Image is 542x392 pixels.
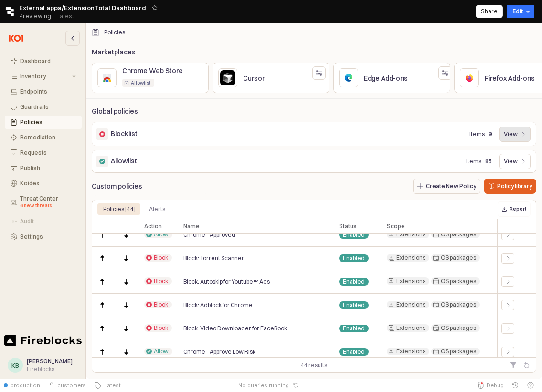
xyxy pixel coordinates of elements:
[364,74,436,84] p: Edge Add-ons
[504,130,518,138] p: View
[183,222,200,230] span: Name
[20,165,76,171] div: Publish
[27,358,73,365] span: [PERSON_NAME]
[90,379,125,392] button: Latest
[5,177,82,190] button: Koidex
[497,182,532,190] p: Policy library
[44,379,90,392] button: Source Control
[301,360,327,370] div: 44 results
[57,381,86,389] span: customers
[143,203,171,215] div: Alerts
[111,156,137,166] p: Allowlist
[19,11,51,21] span: Previewing
[5,192,82,213] button: Threat Center
[19,3,146,12] span: External apps/ExtensionTotal Dashboard
[20,104,76,110] div: Guardrails
[5,54,82,68] button: Dashboard
[154,277,168,285] span: Block
[481,8,498,15] p: Share
[466,157,481,166] p: Items
[20,58,76,64] div: Dashboard
[5,215,82,228] button: Audit
[11,381,40,389] span: production
[5,116,82,129] button: Policies
[396,301,425,308] span: Extensions
[484,179,536,194] button: Policy library
[521,360,532,371] button: Refresh
[291,382,300,388] button: Reset app state
[20,119,76,126] div: Policies
[20,73,70,80] div: Inventory
[97,203,141,215] div: Policies [44]
[154,254,168,262] span: Block
[426,182,476,190] p: Create New Policy
[183,254,244,262] span: Block: Torrent Scanner
[238,381,289,389] span: No queries running
[508,379,523,392] button: History
[413,179,480,194] button: Create New Policy
[441,231,476,238] span: OS packages
[469,130,485,138] p: Items
[20,180,76,187] div: Koidex
[183,325,287,332] span: Block: Video Downloader for FaceBook
[86,23,542,379] main: App Body
[131,79,150,87] div: Allowlist
[396,348,425,355] span: Extensions
[441,348,476,355] span: OS packages
[20,202,76,210] div: 6 new threats
[343,231,365,239] span: Enabled
[441,324,476,332] span: OS packages
[20,134,76,141] div: Remediation
[154,324,168,332] span: Block
[343,325,365,332] span: Enabled
[5,131,82,144] button: Remediation
[343,301,365,309] span: Enabled
[487,381,504,389] span: Debug
[51,10,79,23] button: Releases and History
[441,254,476,262] span: OS packages
[149,203,165,215] div: Alerts
[5,230,82,244] button: Settings
[8,358,23,373] button: KB
[5,146,82,159] button: Requests
[154,301,168,308] span: Block
[396,277,425,285] span: Extensions
[27,365,73,373] div: Fireblocks
[20,233,76,240] div: Settings
[339,222,357,230] span: Status
[11,360,19,370] div: KB
[92,357,536,373] div: Table toolbar
[92,47,136,57] p: Marketplaces
[523,379,538,392] button: Help
[5,70,82,83] button: Inventory
[508,360,519,371] button: Filter
[20,195,76,210] div: Threat Center
[498,201,531,217] button: Report
[19,10,79,23] div: Previewing Latest
[396,324,425,332] span: Extensions
[396,231,425,238] span: Extensions
[243,74,310,84] p: Cursor
[103,203,136,215] div: Policies [44]
[144,222,162,230] span: Action
[183,231,235,239] span: Chrome - Approved
[507,5,534,18] button: Edit
[5,100,82,114] button: Guardrails
[396,254,425,262] span: Extensions
[343,254,365,262] span: Enabled
[111,129,138,139] p: Blocklist
[154,231,169,238] span: Allow
[489,130,492,138] p: 9
[56,12,74,20] p: Latest
[473,379,508,392] button: Debug
[20,88,76,95] div: Endpoints
[104,29,125,36] div: Policies
[441,277,476,285] span: OS packages
[387,222,405,230] span: Scope
[92,181,142,191] p: Custom policies
[20,149,76,156] div: Requests
[343,348,365,356] span: Enabled
[154,348,169,355] span: Allow
[122,66,212,76] p: Chrome Web Store
[343,278,365,286] span: Enabled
